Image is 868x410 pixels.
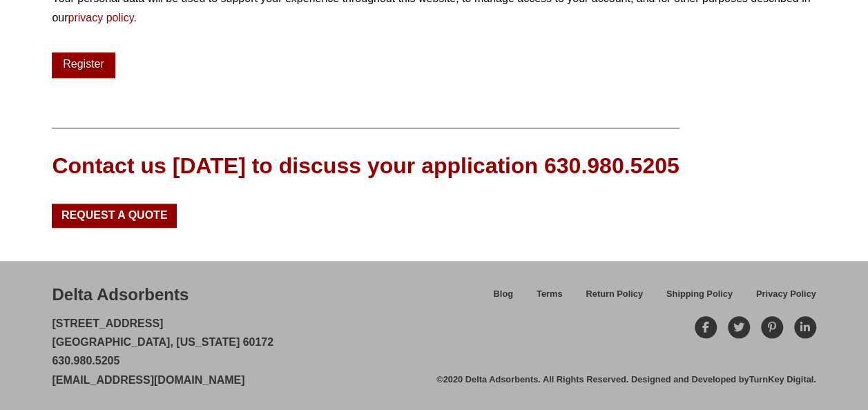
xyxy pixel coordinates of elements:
[749,374,813,384] a: TurnKey Digital
[586,290,643,299] span: Return Policy
[574,286,655,311] a: Return Policy
[52,52,115,79] button: Register
[52,150,679,182] div: Contact us [DATE] to discuss your application 630.980.5205
[525,286,574,311] a: Terms
[68,12,134,23] a: privacy policy
[655,286,744,311] a: Shipping Policy
[756,290,816,299] span: Privacy Policy
[481,286,524,311] a: Blog
[61,210,168,221] span: Request a Quote
[52,314,273,389] p: [STREET_ADDRESS] [GEOGRAPHIC_DATA], [US_STATE] 60172 630.980.5205
[666,290,733,299] span: Shipping Policy
[744,286,816,311] a: Privacy Policy
[52,374,244,386] a: [EMAIL_ADDRESS][DOMAIN_NAME]
[436,373,816,386] div: ©2020 Delta Adsorbents. All Rights Reserved. Designed and Developed by .
[537,290,562,299] span: Terms
[52,283,189,306] div: Delta Adsorbents
[52,204,177,227] a: Request a Quote
[493,290,512,299] span: Blog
